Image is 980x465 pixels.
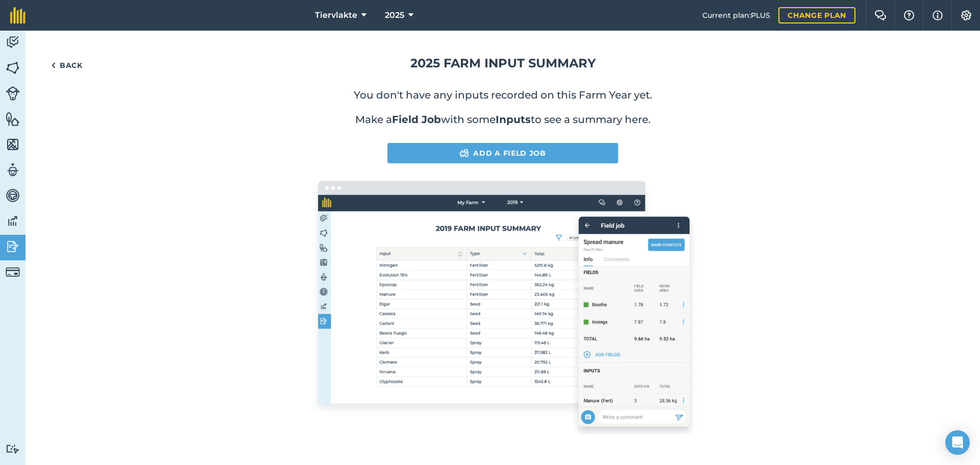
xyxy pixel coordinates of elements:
[385,9,404,21] span: 2025
[6,111,20,127] img: svg+xml;base64,PHN2ZyB4bWxucz0iaHR0cDovL3d3dy53My5vcmcvMjAwMC9zdmciIHdpZHRoPSI1NiIgaGVpZ2h0PSI2MC...
[874,10,887,20] img: Two speech bubbles overlapping with the left bubble in the forefront
[6,213,20,229] img: svg+xml;base64,PD94bWwgdmVyc2lvbj0iMS4wIiBlbmNvZGluZz0idXRmLTgiPz4KPCEtLSBHZW5lcmF0b3I6IEFkb2JlIE...
[315,9,357,21] span: Tiervlakte
[945,430,970,455] div: Open Intercom Messenger
[702,10,770,21] span: Current plan : PLUS
[6,265,20,279] img: svg+xml;base64,PD94bWwgdmVyc2lvbj0iMS4wIiBlbmNvZGluZz0idXRmLTgiPz4KPCEtLSBHZW5lcmF0b3I6IEFkb2JlIE...
[6,137,20,152] img: svg+xml;base64,PHN2ZyB4bWxucz0iaHR0cDovL3d3dy53My5vcmcvMjAwMC9zdmciIHdpZHRoPSI1NiIgaGVpZ2h0PSI2MC...
[960,10,972,20] img: A cog icon
[42,55,964,71] h1: 2025 Farm input summary
[6,188,20,203] img: svg+xml;base64,PD94bWwgdmVyc2lvbj0iMS4wIiBlbmNvZGluZz0idXRmLTgiPz4KPCEtLSBHZW5lcmF0b3I6IEFkb2JlIE...
[6,239,20,254] img: svg+xml;base64,PD94bWwgdmVyc2lvbj0iMS4wIiBlbmNvZGluZz0idXRmLTgiPz4KPCEtLSBHZW5lcmF0b3I6IEFkb2JlIE...
[496,113,531,126] strong: Inputs
[392,113,441,126] strong: Field Job
[10,7,26,23] img: fieldmargin Logo
[42,88,964,102] p: You don't have any inputs recorded on this Farm Year yet.
[6,60,20,76] img: svg+xml;base64,PHN2ZyB4bWxucz0iaHR0cDovL3d3dy53My5vcmcvMjAwMC9zdmciIHdpZHRoPSI1NiIgaGVpZ2h0PSI2MC...
[42,112,964,127] p: Make a with some to see a summary here.
[903,10,915,20] img: A question mark icon
[778,7,855,23] a: Change plan
[6,35,20,50] img: svg+xml;base64,PD94bWwgdmVyc2lvbj0iMS4wIiBlbmNvZGluZz0idXRmLTgiPz4KPCEtLSBHZW5lcmF0b3I6IEFkb2JlIE...
[51,59,56,71] img: svg+xml;base64,PHN2ZyB4bWxucz0iaHR0cDovL3d3dy53My5vcmcvMjAwMC9zdmciIHdpZHRoPSI5IiBoZWlnaHQ9IjI0Ii...
[459,147,469,159] img: svg+xml;base64,PD94bWwgdmVyc2lvbj0iMS4wIiBlbmNvZGluZz0idXRmLTgiPz4KPCEtLSBHZW5lcmF0b3I6IEFkb2JlIE...
[6,162,20,178] img: svg+xml;base64,PD94bWwgdmVyc2lvbj0iMS4wIiBlbmNvZGluZz0idXRmLTgiPz4KPCEtLSBHZW5lcmF0b3I6IEFkb2JlIE...
[6,86,20,101] img: svg+xml;base64,PD94bWwgdmVyc2lvbj0iMS4wIiBlbmNvZGluZz0idXRmLTgiPz4KPCEtLSBHZW5lcmF0b3I6IEFkb2JlIE...
[307,174,699,434] img: Screenshot of reporting in fieldmargin
[6,444,20,454] img: svg+xml;base64,PD94bWwgdmVyc2lvbj0iMS4wIiBlbmNvZGluZz0idXRmLTgiPz4KPCEtLSBHZW5lcmF0b3I6IEFkb2JlIE...
[933,9,943,21] img: svg+xml;base64,PHN2ZyB4bWxucz0iaHR0cDovL3d3dy53My5vcmcvMjAwMC9zdmciIHdpZHRoPSIxNyIgaGVpZ2h0PSIxNy...
[387,143,618,163] a: Add a Field Job
[42,55,92,76] a: Back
